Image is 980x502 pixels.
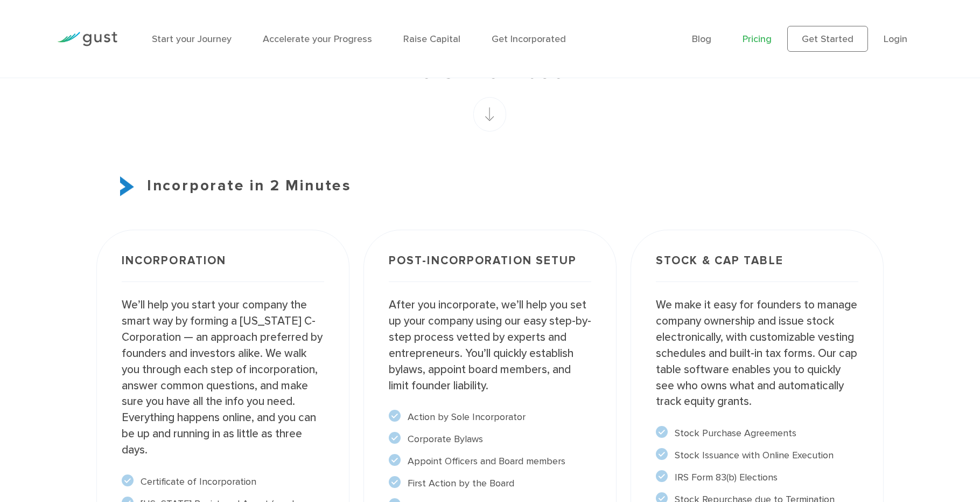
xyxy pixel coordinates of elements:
h3: Incorporate in 2 Minutes [96,175,884,197]
p: We make it easy for founders to manage company ownership and issue stock electronically, with cus... [656,297,858,410]
p: We’ll help you start your company the smart way by forming a [US_STATE] C-Corporation — an approa... [122,297,324,458]
a: Get Incorporated [492,33,566,45]
a: Raise Capital [403,33,460,45]
li: IRS Form 83(b) Elections [656,470,858,485]
img: Gust Logo [57,32,117,46]
a: Start your Journey [152,33,232,45]
a: Accelerate your Progress [263,33,372,45]
li: Stock Purchase Agreements [656,426,858,441]
li: Certificate of Incorporation [122,475,324,489]
li: First Action by the Board [389,476,591,491]
a: Pricing [743,33,772,45]
p: After you incorporate, we’ll help you set up your company using our easy step-by-step process vet... [389,297,591,394]
h3: Post-incorporation setup [389,255,591,282]
li: Appoint Officers and Board members [389,454,591,469]
a: Get Started [787,26,868,52]
img: Start Icon X2 [120,176,134,196]
h3: Stock & Cap Table [656,255,858,282]
li: Action by Sole Incorporator [389,410,591,424]
a: Blog [692,33,711,45]
li: Corporate Bylaws [389,432,591,446]
h3: Incorporation [122,255,324,282]
a: Login [884,33,907,45]
li: Stock Issuance with Online Execution [656,448,858,463]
